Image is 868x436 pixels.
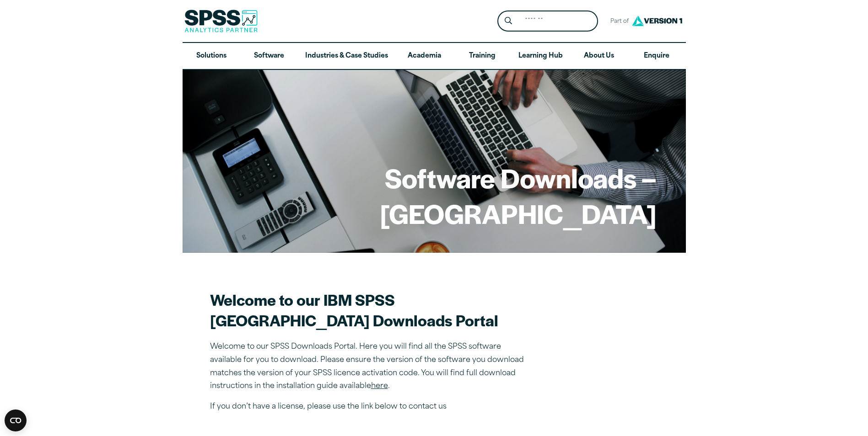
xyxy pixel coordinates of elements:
a: Training [453,43,511,69]
a: Industries & Case Studies [298,43,395,69]
h2: Welcome to our IBM SPSS [GEOGRAPHIC_DATA] Downloads Portal [210,289,530,330]
a: Academia [395,43,453,69]
img: Version1 Logo [630,12,685,29]
a: About Us [570,43,628,69]
form: Site Header Search Form [497,11,598,32]
h1: Software Downloads – [GEOGRAPHIC_DATA] [212,160,657,231]
a: Learning Hub [511,43,570,69]
svg: Search magnifying glass icon [505,17,512,25]
nav: Desktop version of site main menu [183,43,686,69]
a: Enquire [628,43,685,69]
p: If you don’t have a license, please use the link below to contact us [210,400,530,414]
a: Solutions [183,43,240,69]
button: Search magnifying glass icon [500,13,517,30]
button: Open CMP widget [5,409,27,431]
img: SPSS Analytics Partner [184,10,258,32]
a: Software [240,43,298,69]
p: Welcome to our SPSS Downloads Portal. Here you will find all the SPSS software available for you ... [210,340,530,393]
a: here [371,383,388,390]
span: Part of [605,15,630,28]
